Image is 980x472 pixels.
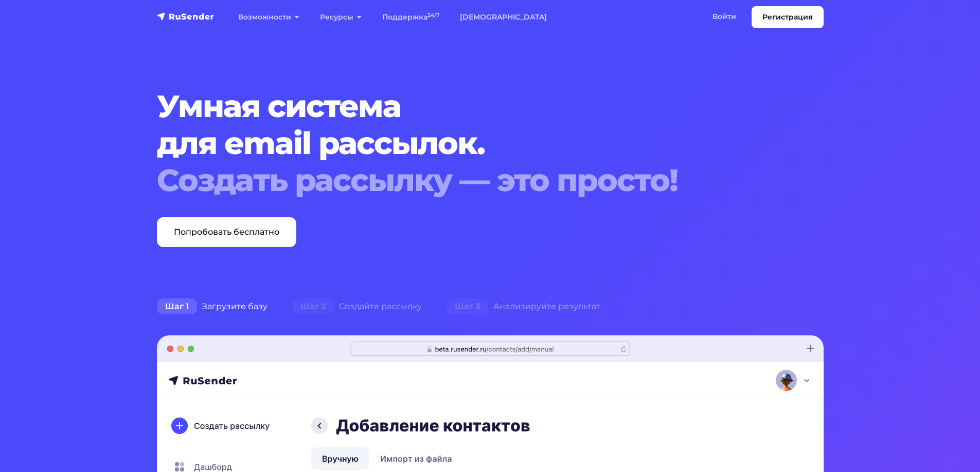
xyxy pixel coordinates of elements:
[434,296,613,317] div: Анализируйте результат
[372,7,450,28] a: Поддержка24/7
[157,11,215,22] img: RuSender
[450,7,557,28] a: [DEMOGRAPHIC_DATA]
[427,12,439,18] sup: 24/7
[228,7,310,28] a: Возможности
[702,6,746,27] a: Войти
[447,298,488,315] span: Шаг 3
[157,88,767,199] h1: Умная система для email рассылок.
[292,298,334,315] span: Шаг 2
[310,7,372,28] a: Ресурсы
[157,217,296,247] a: Попробовать бесплатно
[145,296,280,317] div: Загрузите базу
[157,162,767,199] div: Создать рассылку — это просто!
[752,6,824,28] a: Регистрация
[280,296,434,317] div: Создайте рассылку
[157,298,197,315] span: Шаг 1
